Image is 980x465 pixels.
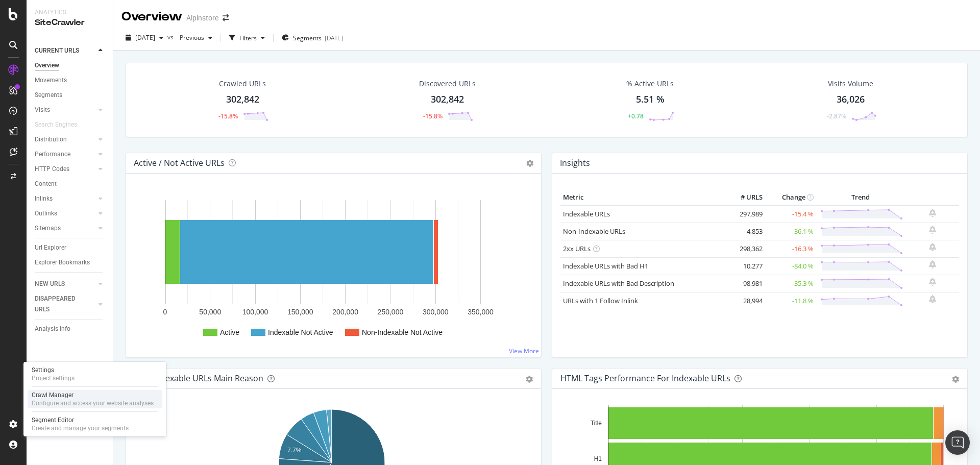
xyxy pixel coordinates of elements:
[35,105,50,115] div: Visits
[35,164,69,175] div: HTTP Codes
[325,34,343,42] div: [DATE]
[724,205,765,223] td: 297,989
[35,279,95,289] a: NEW URLS
[526,160,533,167] i: Options
[563,296,638,305] a: URLs with 1 Follow Inlink
[176,33,204,42] span: Previous
[952,376,959,383] div: gear
[35,90,106,101] a: Segments
[626,79,674,89] div: % Active URLs
[378,308,404,316] text: 250,000
[332,308,358,316] text: 200,000
[35,293,86,315] div: DISAPPEARED URLS
[828,79,873,89] div: Visits Volume
[35,60,59,71] div: Overview
[929,243,936,251] div: bell-plus
[35,60,106,71] a: Overview
[594,455,602,462] text: H1
[35,45,79,56] div: CURRENT URLS
[35,324,70,334] div: Analysis Info
[765,292,816,309] td: -11.8 %
[765,223,816,240] td: -36.1 %
[724,223,765,240] td: 4,853
[816,190,905,205] th: Trend
[35,193,53,204] div: Inlinks
[35,257,90,268] div: Explorer Bookmarks
[134,156,225,170] h4: Active / Not Active URLs
[591,420,602,427] text: Title
[35,17,105,29] div: SiteCrawler
[35,149,70,160] div: Performance
[362,328,443,336] text: Non-Indexable Not Active
[293,34,322,42] span: Segments
[121,30,167,46] button: [DATE]
[724,292,765,309] td: 28,994
[929,260,936,268] div: bell-plus
[287,447,302,454] text: 7.7%
[35,119,77,130] div: Search Engines
[724,190,765,205] th: # URLS
[135,33,155,42] span: 2025 Sep. 29th
[35,324,106,334] a: Analysis Info
[560,373,730,383] div: HTML Tags Performance for Indexable URLs
[35,75,106,86] a: Movements
[32,424,129,432] div: Create and manage your segments
[431,93,464,106] div: 302,842
[35,119,87,130] a: Search Engines
[628,112,644,120] div: +0.78
[239,34,257,42] div: Filters
[509,347,539,355] a: View More
[35,242,106,253] a: Url Explorer
[220,328,239,336] text: Active
[167,33,176,41] span: vs
[724,275,765,292] td: 98,981
[35,164,95,175] a: HTTP Codes
[419,79,476,89] div: Discovered URLs
[724,257,765,275] td: 10,277
[32,366,75,374] div: Settings
[134,190,529,349] svg: A chart.
[186,13,218,23] div: Alpinstore
[28,365,162,383] a: SettingsProject settings
[468,308,494,316] text: 350,000
[929,226,936,234] div: bell-plus
[35,193,95,204] a: Inlinks
[35,208,95,219] a: Outlinks
[724,240,765,257] td: 298,362
[765,275,816,292] td: -35.3 %
[35,8,105,17] div: Analytics
[765,257,816,275] td: -84.0 %
[35,179,106,189] a: Content
[35,134,67,145] div: Distribution
[35,75,67,86] div: Movements
[35,90,62,101] div: Segments
[765,205,816,223] td: -15.4 %
[223,14,229,21] div: arrow-right-arrow-left
[268,328,333,336] text: Indexable Not Active
[28,390,162,408] a: Crawl ManagerConfigure and access your website analyses
[765,240,816,257] td: -16.3 %
[423,308,449,316] text: 300,000
[35,223,61,234] div: Sitemaps
[35,149,95,160] a: Performance
[827,112,846,120] div: -2.87%
[526,376,533,383] div: gear
[32,416,129,424] div: Segment Editor
[35,134,95,145] a: Distribution
[176,30,216,46] button: Previous
[35,279,65,289] div: NEW URLS
[35,208,57,219] div: Outlinks
[32,374,75,382] div: Project settings
[35,45,95,56] a: CURRENT URLS
[121,8,182,26] div: Overview
[219,79,266,89] div: Crawled URLs
[35,105,95,115] a: Visits
[560,190,724,205] th: Metric
[163,308,167,316] text: 0
[636,93,665,106] div: 5.51 %
[423,112,443,120] div: -15.8%
[560,156,590,170] h4: Insights
[563,261,648,271] a: Indexable URLs with Bad H1
[35,257,106,268] a: Explorer Bookmarks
